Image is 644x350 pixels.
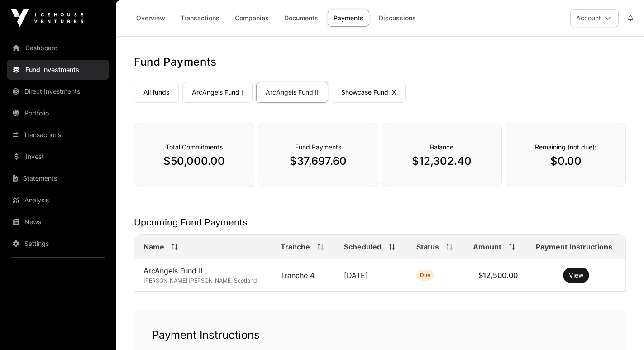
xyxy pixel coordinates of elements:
[256,82,328,103] a: ArcAngels Fund II
[7,38,109,58] a: Dashboard
[182,82,253,103] a: ArcAngels Fund I
[401,154,484,168] p: $12,302.40
[536,241,612,252] span: Payment Instructions
[478,271,518,280] span: $12,500.00
[175,10,225,27] a: Transactions
[563,268,589,283] button: View
[278,10,324,27] a: Documents
[143,241,164,252] span: Name
[373,10,422,27] a: Discussions
[134,216,626,229] h2: Upcoming Fund Payments
[277,154,360,168] p: $37,697.60
[7,234,109,254] a: Settings
[134,259,272,292] td: ArcAngels Fund II
[524,154,607,168] p: $0.00
[153,154,236,168] p: $50,000.00
[7,212,109,232] a: News
[134,82,179,103] a: All funds
[272,259,335,292] td: Tranche 4
[7,147,109,167] a: Invest
[570,9,619,27] button: Account
[7,125,109,145] a: Transactions
[134,55,626,69] h1: Fund Payments
[143,277,257,284] span: [PERSON_NAME] [PERSON_NAME] Scotland
[328,10,369,27] a: Payments
[229,10,275,27] a: Companies
[7,82,109,101] a: Direct Investments
[130,10,171,27] a: Overview
[430,143,453,151] span: Balance
[7,103,109,123] a: Portfolio
[295,143,341,151] span: Fund Payments
[344,241,382,252] span: Scheduled
[7,168,109,188] a: Statements
[420,272,430,279] span: Due
[7,190,109,210] a: Analysis
[281,241,310,252] span: Tranche
[11,9,83,27] img: Icehouse Ventures Logo
[473,241,501,252] span: Amount
[599,307,644,350] iframe: Chat Widget
[152,328,608,342] h1: Payment Instructions
[7,60,109,80] a: Fund Investments
[332,82,406,103] a: Showcase Fund IX
[166,143,223,151] span: Total Commitments
[416,241,439,252] span: Status
[535,143,596,151] span: Remaining (not due):
[335,259,407,292] td: [DATE]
